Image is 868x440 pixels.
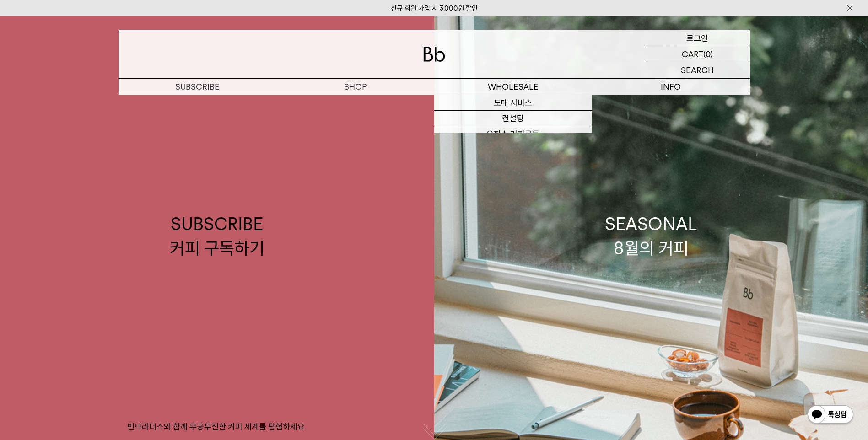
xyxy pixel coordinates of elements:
a: 오피스 커피구독 [434,126,592,142]
img: 로고 [423,47,445,62]
img: 카카오톡 채널 1:1 채팅 버튼 [807,404,854,426]
a: SHOP [276,79,434,95]
a: CART (0) [645,46,750,62]
p: CART [682,46,703,62]
a: 컨설팅 [434,111,592,126]
p: WHOLESALE [434,79,592,95]
p: INFO [592,79,750,95]
div: SUBSCRIBE 커피 구독하기 [170,212,264,260]
p: 로그인 [686,30,708,46]
a: 로그인 [645,30,750,46]
a: 신규 회원 가입 시 3,000원 할인 [391,4,478,12]
p: (0) [703,46,713,62]
a: 도매 서비스 [434,95,592,111]
p: SEARCH [681,62,714,78]
a: SUBSCRIBE [119,79,276,95]
div: SEASONAL 8월의 커피 [605,212,697,260]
